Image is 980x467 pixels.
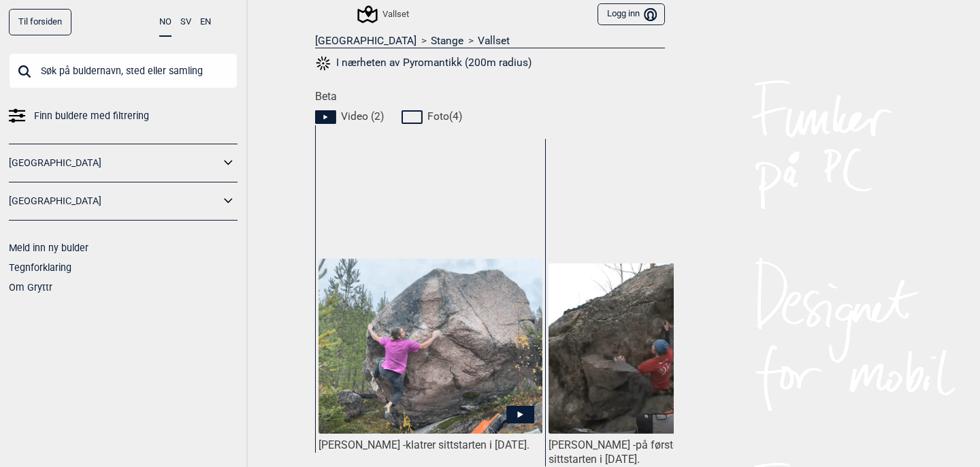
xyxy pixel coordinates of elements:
[431,34,463,48] a: Stange
[478,34,510,48] a: Vallset
[427,110,462,123] span: Foto ( 4 )
[180,9,191,35] button: SV
[549,263,772,435] img: Stian Christophersen pa Pyromantikk
[9,282,52,293] a: Om Gryttr
[315,34,416,48] a: [GEOGRAPHIC_DATA]
[200,9,211,35] button: EN
[341,110,384,123] span: Video ( 2 )
[159,9,171,37] button: NO
[549,438,772,467] div: [PERSON_NAME] -
[9,262,71,273] a: Tegnforklaring
[9,9,71,35] a: Til forsiden
[9,106,238,126] a: Finn buldere med filtrering
[549,438,755,466] span: på førstebestigningen av sittstarten i [DATE].
[9,242,88,253] a: Meld inn ny bulder
[9,53,238,88] input: Søk på buldernavn, sted eller samling
[9,153,220,173] a: [GEOGRAPHIC_DATA]
[406,438,529,451] span: klatrer sittstarten i [DATE].
[315,34,665,48] nav: > >
[598,3,665,26] button: Logg inn
[34,106,149,126] span: Finn buldere med filtrering
[318,259,542,434] img: Hermann pa Pyromantikk
[315,54,532,72] button: I nærheten av Pyromantikk (200m radius)
[359,6,409,22] div: Vallset
[318,438,542,453] div: [PERSON_NAME] -
[9,191,220,211] a: [GEOGRAPHIC_DATA]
